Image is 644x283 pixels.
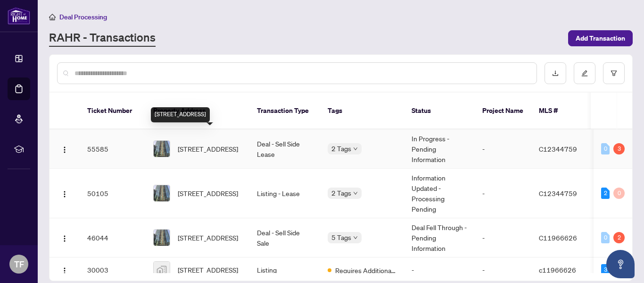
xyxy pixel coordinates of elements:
button: Add Transaction [568,30,633,46]
td: 50105 [80,169,146,218]
th: Ticket Number [80,93,146,129]
th: Transaction Type [249,93,320,129]
th: Status [404,93,475,129]
th: Tags [320,93,404,129]
td: - [475,257,531,283]
th: Project Name [475,93,531,129]
img: thumbnail-img [154,262,170,278]
button: Logo [57,262,72,277]
span: C11966626 [539,233,577,242]
td: - [475,169,531,218]
span: 2 Tags [331,143,351,154]
span: [STREET_ADDRESS] [178,188,238,198]
td: Listing - Lease [249,169,320,218]
img: Logo [61,235,68,242]
span: 2 Tags [331,188,351,198]
span: [STREET_ADDRESS] [178,232,238,243]
span: home [49,14,56,20]
td: - [404,257,475,283]
span: C12344759 [539,189,577,197]
button: Logo [57,230,72,245]
img: Logo [61,190,68,198]
td: Deal Fell Through - Pending Information [404,218,475,257]
span: Deal Processing [59,13,107,21]
span: down [353,146,358,151]
td: In Progress - Pending Information [404,129,475,169]
div: 0 [601,143,610,154]
div: 0 [613,188,625,199]
td: 30003 [80,257,146,283]
button: download [545,62,566,84]
div: 3 [613,143,625,154]
td: Information Updated - Processing Pending [404,169,475,218]
img: thumbnail-img [154,230,170,246]
div: 2 [601,188,610,199]
button: edit [574,62,595,84]
span: Add Transaction [576,31,625,46]
img: Logo [61,146,68,154]
button: Logo [57,141,72,156]
td: - [475,218,531,257]
a: RAHR - Transactions [49,30,156,47]
td: Listing [249,257,320,283]
span: down [353,191,358,196]
img: thumbnail-img [154,185,170,201]
button: filter [603,62,625,84]
span: down [353,235,358,240]
button: Logo [57,186,72,201]
span: download [552,70,559,77]
td: 46044 [80,218,146,257]
td: Deal - Sell Side Sale [249,218,320,257]
div: 0 [601,232,610,243]
span: Requires Additional Docs [335,265,396,275]
img: Logo [61,267,68,274]
td: - [475,129,531,169]
span: edit [581,70,588,77]
span: filter [611,70,617,77]
span: 5 Tags [331,232,351,243]
td: 55585 [80,129,146,169]
th: Property Address [146,93,249,129]
div: 2 [613,232,625,243]
span: c11966626 [539,266,576,274]
span: TF [14,257,24,271]
th: MLS # [531,93,588,129]
img: logo [8,7,30,25]
span: C12344759 [539,145,577,153]
img: thumbnail-img [154,141,170,157]
div: 3 [601,264,610,275]
button: Open asap [606,250,635,278]
div: [STREET_ADDRESS] [151,107,210,122]
span: [STREET_ADDRESS] [178,265,238,275]
td: Deal - Sell Side Lease [249,129,320,169]
span: [STREET_ADDRESS] [178,144,238,154]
